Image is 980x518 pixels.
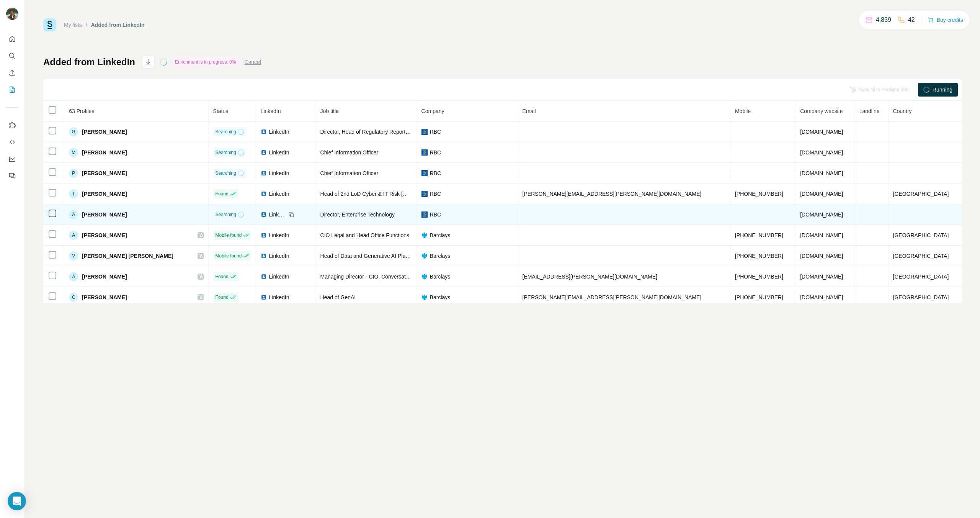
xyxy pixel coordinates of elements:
div: A [69,272,78,281]
div: V [69,251,78,261]
li: / [86,21,87,29]
span: Chief Information Officer [320,149,378,156]
span: Found [216,294,229,301]
span: [GEOGRAPHIC_DATA] [893,232,949,238]
span: Head of GenAI [320,294,356,300]
img: LinkedIn logo [261,211,267,218]
div: Open Intercom Messenger [8,492,26,510]
img: company-logo [421,191,428,197]
span: [PERSON_NAME] [82,293,127,301]
h1: Added from LinkedIn [43,56,135,68]
span: Mobile found [216,232,242,239]
div: A [69,210,78,219]
span: Email [523,108,536,114]
img: company-logo [421,294,428,300]
img: company-logo [421,253,428,259]
span: LinkedIn [269,149,289,156]
div: A [69,231,78,240]
span: [DOMAIN_NAME] [800,211,843,218]
span: Searching [216,211,236,218]
img: LinkedIn logo [261,274,267,280]
span: [PHONE_NUMBER] [735,274,783,280]
button: Buy credits [928,15,963,25]
span: [EMAIL_ADDRESS][PERSON_NAME][DOMAIN_NAME] [523,274,657,280]
span: LinkedIn [269,169,289,177]
span: Mobile found [216,252,242,259]
img: Avatar [6,8,18,20]
span: Found [216,190,229,197]
div: T [69,189,78,198]
button: Cancel [244,58,261,66]
div: P [69,169,78,178]
span: [GEOGRAPHIC_DATA] [893,294,949,300]
div: G [69,127,78,136]
button: Dashboard [6,152,18,166]
span: Director, Head of Regulatory Reporting UK & [GEOGRAPHIC_DATA] [320,129,484,135]
span: Running [933,86,952,93]
span: LinkedIn [269,211,286,218]
p: 42 [908,15,915,25]
span: Head of Data and Generative AI Platforms [320,253,420,259]
span: [PHONE_NUMBER] [735,294,783,300]
span: Barclays [430,231,451,239]
button: Quick start [6,32,18,46]
button: Feedback [6,169,18,183]
span: Chief Information Officer [320,170,378,176]
span: LinkedIn [261,108,281,114]
span: [PHONE_NUMBER] [735,191,783,197]
span: 63 Profiles [69,108,94,114]
span: Found [216,273,229,280]
span: Searching [216,170,236,177]
span: [PERSON_NAME] [82,231,127,239]
img: LinkedIn logo [261,232,267,238]
span: LinkedIn [269,273,289,280]
span: [GEOGRAPHIC_DATA] [893,274,949,280]
span: LinkedIn [269,190,289,198]
span: LinkedIn [269,293,289,301]
span: Company website [800,108,843,114]
span: [PERSON_NAME][EMAIL_ADDRESS][PERSON_NAME][DOMAIN_NAME] [523,191,702,197]
span: Searching [216,149,236,156]
img: LinkedIn logo [261,294,267,300]
span: Searching [216,128,236,135]
span: [DOMAIN_NAME] [800,232,843,238]
img: LinkedIn logo [261,149,267,156]
button: My lists [6,83,18,97]
div: Enrichment is in progress: 0% [173,57,238,67]
a: My lists [64,22,82,28]
img: LinkedIn logo [261,253,267,259]
span: Landline [859,108,880,114]
span: Barclays [430,293,451,301]
span: [DOMAIN_NAME] [800,129,843,135]
div: Added from LinkedIn [91,21,145,29]
img: Surfe Logo [43,18,56,31]
img: company-logo [421,129,428,135]
img: LinkedIn logo [261,170,267,176]
button: Enrich CSV [6,66,18,80]
span: [GEOGRAPHIC_DATA] [893,191,949,197]
span: Job title [320,108,339,114]
span: Mobile [735,108,751,114]
span: RBC [430,128,441,136]
span: Managing Director - CIO, Conversational AI & Gen AI [320,274,446,280]
button: Use Surfe API [6,135,18,149]
span: [PERSON_NAME] [PERSON_NAME] [82,252,173,260]
img: LinkedIn logo [261,129,267,135]
span: [PERSON_NAME][EMAIL_ADDRESS][PERSON_NAME][DOMAIN_NAME] [523,294,702,300]
div: M [69,148,78,157]
button: Use Surfe on LinkedIn [6,118,18,132]
span: Barclays [430,273,451,280]
div: C [69,293,78,302]
span: [PERSON_NAME] [82,169,127,177]
span: [GEOGRAPHIC_DATA] [893,253,949,259]
span: [PERSON_NAME] [82,211,127,218]
span: [PHONE_NUMBER] [735,232,783,238]
span: [DOMAIN_NAME] [800,170,843,176]
span: [DOMAIN_NAME] [800,191,843,197]
img: LinkedIn logo [261,191,267,197]
span: [PERSON_NAME] [82,128,127,136]
img: company-logo [421,274,428,280]
span: [PERSON_NAME] [82,190,127,198]
span: [DOMAIN_NAME] [800,253,843,259]
span: Company [421,108,444,114]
